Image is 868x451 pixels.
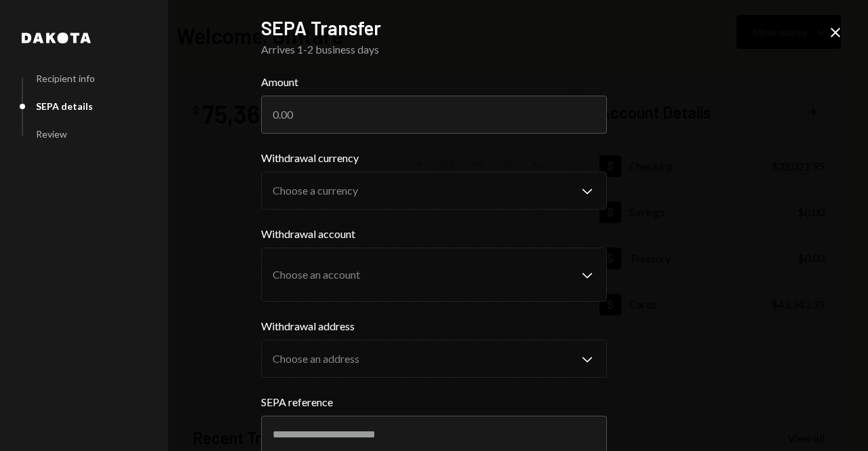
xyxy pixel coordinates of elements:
div: Review [36,128,67,140]
button: Withdrawal account [261,248,607,302]
button: Withdrawal address [261,340,607,378]
div: SEPA details [36,100,93,112]
div: Recipient info [36,73,95,84]
label: Withdrawal address [261,318,607,334]
h2: SEPA Transfer [261,15,607,41]
input: 0.00 [261,96,607,134]
label: Withdrawal currency [261,150,607,166]
label: SEPA reference [261,394,607,410]
button: Withdrawal currency [261,172,607,210]
label: Withdrawal account [261,226,607,242]
div: Arrives 1-2 business days [261,41,607,58]
label: Amount [261,74,607,90]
